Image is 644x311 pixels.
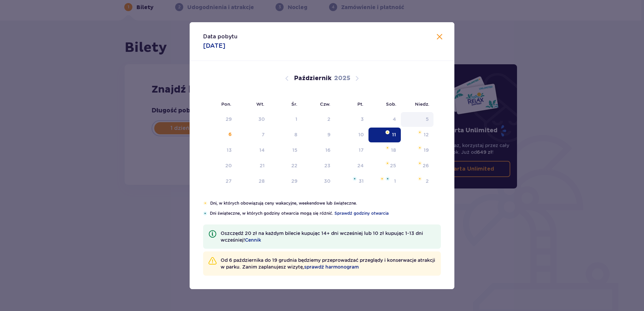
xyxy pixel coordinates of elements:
[401,159,433,173] td: niedziela, 26 października 2025
[401,112,433,127] td: Data niedostępna. niedziela, 5 października 2025
[324,162,330,169] div: 23
[358,131,364,138] div: 10
[203,128,236,142] td: poniedziałek, 6 października 2025
[226,178,232,184] div: 27
[236,112,270,127] td: Data niedostępna. wtorek, 30 września 2025
[291,162,297,169] div: 22
[361,116,364,123] div: 3
[327,131,330,138] div: 9
[203,211,207,215] img: Niebieska gwiazdka
[335,143,368,158] td: piątek, 17 października 2025
[368,128,401,142] td: Data zaznaczona. sobota, 11 października 2025
[294,131,297,138] div: 8
[426,178,429,184] div: 2
[236,143,270,158] td: wtorek, 14 października 2025
[203,42,225,50] p: [DATE]
[221,257,436,270] p: Od 6 października do 19 grudnia będziemy przeprowadzać przeglądy i konserwacje atrakcji w parku. ...
[325,147,330,153] div: 16
[210,200,441,206] p: Dni, w których obowiązują ceny wakacyjne, weekendowe lub świąteczne.
[359,178,364,184] div: 31
[359,147,364,153] div: 17
[380,177,384,181] img: Pomarańczowa gwiazdka
[353,74,361,82] button: Następny miesiąc
[335,159,368,173] td: piątek, 24 października 2025
[386,101,396,107] small: Sob.
[227,147,232,153] div: 13
[302,174,335,189] td: czwartek, 30 października 2025
[424,147,429,153] div: 19
[259,147,265,153] div: 14
[221,101,231,107] small: Pon.
[401,143,433,158] td: niedziela, 19 października 2025
[225,162,232,169] div: 20
[226,116,232,123] div: 29
[415,101,429,107] small: Niedz.
[258,116,265,123] div: 30
[291,178,297,184] div: 29
[245,237,261,243] a: Cennik
[302,112,335,127] td: Data niedostępna. czwartek, 2 października 2025
[392,131,396,138] div: 11
[210,210,441,216] p: Dni świąteczne, w których godziny otwarcia mogą się różnić.
[294,74,331,82] p: Październik
[269,143,302,158] td: środa, 15 października 2025
[327,116,330,123] div: 2
[368,112,401,127] td: Data niedostępna. sobota, 4 października 2025
[390,162,396,169] div: 25
[335,174,368,189] td: piątek, 31 października 2025
[203,174,236,189] td: poniedziałek, 27 października 2025
[401,174,433,189] td: niedziela, 2 listopada 2025
[292,147,297,153] div: 15
[353,177,357,181] img: Niebieska gwiazdka
[221,230,436,243] p: Oszczędź 20 zł na każdym bilecie kupując 14+ dni wcześniej lub 10 zł kupując 1-13 dni wcześniej!
[269,174,302,189] td: środa, 29 października 2025
[260,162,265,169] div: 21
[324,178,330,184] div: 30
[203,201,207,205] img: Pomarańczowa gwiazdka
[291,101,297,107] small: Śr.
[269,128,302,142] td: środa, 8 października 2025
[228,131,232,138] div: 6
[236,159,270,173] td: wtorek, 21 października 2025
[385,130,390,134] img: Pomarańczowa gwiazdka
[259,178,265,184] div: 28
[295,116,297,123] div: 1
[302,159,335,173] td: czwartek, 23 października 2025
[357,101,363,107] small: Pt.
[269,112,302,127] td: Data niedostępna. środa, 1 października 2025
[368,143,401,158] td: sobota, 18 października 2025
[423,162,429,169] div: 26
[262,131,265,138] div: 7
[368,174,401,189] td: sobota, 1 listopada 2025
[394,178,396,184] div: 1
[236,128,270,142] td: wtorek, 7 października 2025
[334,210,389,216] a: Sprawdź godziny otwarcia
[335,112,368,127] td: Data niedostępna. piątek, 3 października 2025
[391,147,396,153] div: 18
[393,116,396,123] div: 4
[304,264,359,270] a: sprawdź harmonogram
[418,130,422,134] img: Pomarańczowa gwiazdka
[385,146,390,150] img: Pomarańczowa gwiazdka
[335,128,368,142] td: piątek, 10 października 2025
[203,33,237,40] p: Data pobytu
[436,33,444,41] button: Zamknij
[401,128,433,142] td: niedziela, 12 października 2025
[368,159,401,173] td: sobota, 25 października 2025
[203,159,236,173] td: poniedziałek, 20 października 2025
[269,159,302,173] td: środa, 22 października 2025
[386,177,390,181] img: Niebieska gwiazdka
[256,101,264,107] small: Wt.
[357,162,364,169] div: 24
[283,74,291,82] button: Poprzedni miesiąc
[302,128,335,142] td: czwartek, 9 października 2025
[236,174,270,189] td: wtorek, 28 października 2025
[418,177,422,181] img: Pomarańczowa gwiazdka
[320,101,330,107] small: Czw.
[418,146,422,150] img: Pomarańczowa gwiazdka
[334,74,350,82] p: 2025
[418,161,422,165] img: Pomarańczowa gwiazdka
[385,161,390,165] img: Pomarańczowa gwiazdka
